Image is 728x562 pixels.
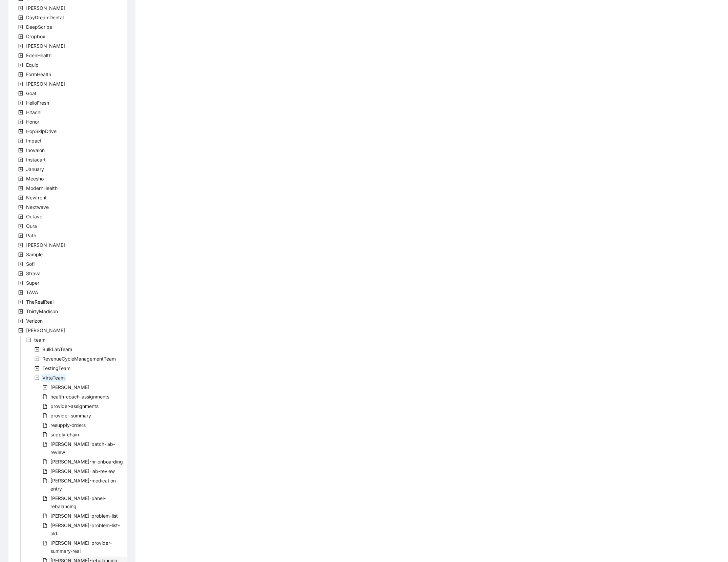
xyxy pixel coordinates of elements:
[18,290,23,295] span: plus-square
[18,25,23,29] span: plus-square
[26,100,49,106] span: HelloFresh
[25,326,66,334] span: Virta
[18,63,23,67] span: plus-square
[26,109,41,115] span: Hitachi
[26,138,42,144] span: Impact
[43,423,47,428] span: file
[25,194,48,202] span: Newfront
[50,522,120,536] span: [PERSON_NAME]-problem-list-old
[26,299,53,305] span: TheRealReal
[25,51,53,60] span: EdenHealth
[49,521,127,538] span: virta-problem-list-old
[50,495,106,509] span: [PERSON_NAME]-panel-rebalancing
[49,402,100,410] span: provider-assignments
[50,478,118,492] span: [PERSON_NAME]-medication-entry
[18,300,23,304] span: plus-square
[43,385,47,390] span: plus-square
[49,458,124,466] span: virta-hr-onboarding
[25,184,59,192] span: ModernHealth
[18,157,23,162] span: plus-square
[18,6,23,10] span: plus-square
[25,156,47,164] span: Instacart
[43,478,47,483] span: file
[34,337,45,343] span: team
[26,5,65,11] span: [PERSON_NAME]
[43,523,47,528] span: file
[25,175,45,183] span: Meesho
[41,345,73,353] span: BulkLabTeam
[50,384,89,390] span: [PERSON_NAME]
[26,318,43,324] span: Verizon
[49,431,80,439] span: supply-chain
[25,241,66,249] span: Rothman
[41,364,72,372] span: TestingTeam
[41,355,117,363] span: RevenueCycleManagementTeam
[18,72,23,77] span: plus-square
[50,403,99,409] span: provider-assignments
[25,137,43,145] span: Impact
[26,185,58,191] span: ModernHealth
[26,71,51,77] span: FormHealth
[49,512,119,520] span: virta-problem-list
[25,317,44,325] span: Verizon
[25,203,50,211] span: Nextwave
[26,43,65,49] span: [PERSON_NAME]
[35,347,39,352] span: plus-square
[43,459,47,464] span: file
[18,328,23,333] span: minus-square
[18,243,23,247] span: plus-square
[26,62,39,68] span: Equip
[26,128,57,134] span: HopSkipDrive
[26,195,47,200] span: Newfront
[25,61,40,69] span: Equip
[18,271,23,276] span: plus-square
[50,513,118,519] span: [PERSON_NAME]-problem-list
[50,459,123,464] span: [PERSON_NAME]-hr-onboarding
[25,232,38,240] span: Path
[18,195,23,200] span: plus-square
[41,374,66,382] span: VirtaTeam
[50,540,112,554] span: [PERSON_NAME]-provider-summary-real
[49,440,127,456] span: virta-batch-lab-review
[26,214,42,219] span: Octave
[43,394,47,399] span: file
[18,101,23,105] span: plus-square
[50,394,109,399] span: health-coach-assignments
[25,127,58,135] span: HopSkipDrive
[43,469,47,474] span: file
[42,356,116,362] span: RevenueCycleManagementTeam
[26,176,44,181] span: Meesho
[18,110,23,115] span: plus-square
[50,422,86,428] span: resupply-orders
[26,204,49,210] span: Nextwave
[25,146,46,154] span: Inovalon
[49,494,127,511] span: virta-panel-rebalancing
[25,80,66,88] span: Garner
[25,279,41,287] span: Super
[26,223,37,229] span: Oura
[18,34,23,39] span: plus-square
[50,413,91,418] span: provider-summary
[49,421,87,429] span: resupply-orders
[25,42,66,50] span: Earnest
[26,271,41,276] span: Strava
[18,82,23,86] span: plus-square
[25,298,55,306] span: TheRealReal
[26,338,31,342] span: minus-square
[26,242,65,248] span: [PERSON_NAME]
[25,269,42,278] span: Strava
[26,280,39,286] span: Super
[18,148,23,153] span: plus-square
[25,165,45,173] span: January
[25,213,44,221] span: Octave
[18,15,23,20] span: plus-square
[26,90,37,96] span: Goat
[18,129,23,134] span: plus-square
[18,262,23,266] span: plus-square
[35,356,39,361] span: plus-square
[50,441,115,455] span: [PERSON_NAME]-batch-lab-review
[26,52,51,58] span: EdenHealth
[25,89,38,98] span: Goat
[43,413,47,418] span: file
[25,118,41,126] span: Honor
